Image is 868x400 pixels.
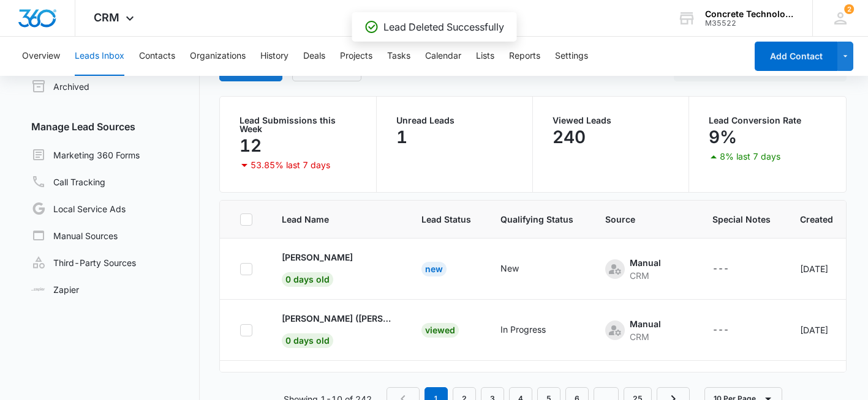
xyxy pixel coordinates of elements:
span: Special Notes [712,213,771,226]
a: Third-Party Sources [31,255,136,270]
div: In Progress [500,323,546,336]
button: Deals [303,37,325,76]
span: Qualifying Status [500,213,576,226]
p: [PERSON_NAME] ([PERSON_NAME]) [282,312,392,325]
p: [PERSON_NAME] [282,251,353,264]
span: Created [800,213,833,226]
div: - - Select to Edit Field [500,323,568,338]
h3: Manage Lead Sources [21,119,200,134]
span: Lead Status [421,213,471,226]
button: Lists [476,37,494,76]
a: Zapier [31,283,79,296]
p: Lead Submissions this Week [240,116,356,133]
span: Source [605,213,683,226]
div: --- [712,323,729,338]
span: CRM [94,11,119,24]
div: CRM [630,269,661,282]
div: account id [705,19,794,28]
div: Viewed [421,323,459,338]
div: [DATE] [800,262,833,275]
button: Reports [509,37,540,76]
button: Projects [340,37,372,76]
a: Manual Sources [31,228,118,243]
span: 2 [844,4,854,14]
a: Call Tracking [31,174,105,189]
div: New [500,262,519,275]
span: 0 days old [282,333,333,348]
button: Contacts [139,37,175,76]
p: Lead Conversion Rate [709,116,826,125]
a: Archived [31,79,89,94]
button: Tasks [387,37,410,76]
div: - - Select to Edit Field [605,317,683,343]
div: account name [705,9,794,19]
div: - - Select to Edit Field [712,262,751,276]
p: 1 [396,127,407,147]
div: - - Select to Edit Field [712,323,751,338]
p: Unread Leads [396,116,513,125]
p: Viewed Leads [553,116,669,125]
div: --- [712,262,729,276]
p: Lead Deleted Successfully [383,20,504,34]
button: Add Contact [755,42,837,71]
a: [PERSON_NAME]0 days old [282,251,392,284]
p: 12 [240,136,262,155]
div: Manual [630,317,661,330]
a: Local Service Ads [31,201,126,216]
a: Marketing 360 Forms [31,147,140,162]
button: History [260,37,289,76]
button: Leads Inbox [75,37,124,76]
p: 8% last 7 days [720,152,780,161]
div: - - Select to Edit Field [605,256,683,282]
div: CRM [630,330,661,343]
span: Lead Name [282,213,392,226]
div: notifications count [844,4,854,14]
div: [DATE] [800,324,833,336]
button: Settings [555,37,588,76]
div: New [421,262,447,276]
p: 240 [553,127,586,147]
p: 9% [709,127,737,147]
p: 53.85% last 7 days [251,161,330,169]
span: 0 days old [282,272,333,287]
div: - - Select to Edit Field [500,262,541,276]
a: [PERSON_NAME] ([PERSON_NAME])0 days old [282,312,392,346]
button: Organizations [190,37,246,76]
a: New [421,264,447,274]
button: Calendar [425,37,461,76]
div: Manual [630,256,661,269]
a: Viewed [421,325,459,335]
button: Overview [22,37,60,76]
